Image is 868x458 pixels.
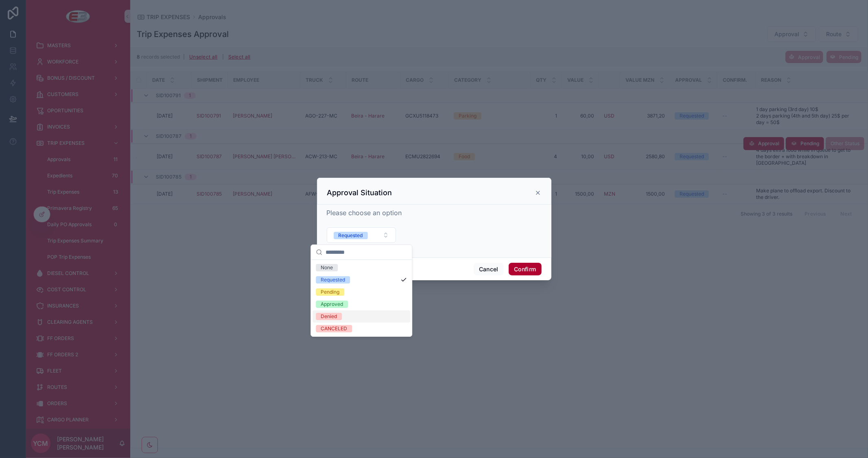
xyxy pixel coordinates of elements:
[321,264,333,271] div: None
[321,288,339,296] div: Pending
[311,260,412,336] div: Suggestions
[339,232,363,239] div: Requested
[321,325,347,332] div: CANCELED
[321,313,337,320] div: Denied
[321,276,345,284] div: Requested
[474,263,504,276] button: Cancel
[321,301,343,308] div: Approved
[327,188,392,198] h3: Approval Situation
[327,227,396,243] button: Select Button
[327,209,402,217] span: Please choose an option
[509,263,541,276] button: Confirm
